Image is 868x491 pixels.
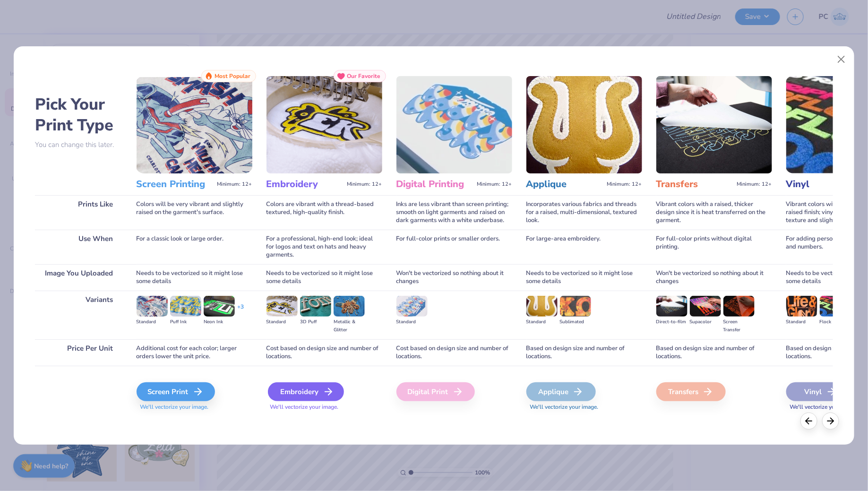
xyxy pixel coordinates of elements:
img: Direct-to-film [656,296,688,317]
h3: Vinyl [786,178,863,190]
div: Supacolor [690,318,721,326]
div: Based on design size and number of locations. [526,339,642,366]
img: Sublimated [560,296,591,317]
span: We'll vectorize your image. [137,403,252,411]
img: Standard [396,296,428,317]
span: Minimum: 12+ [217,181,252,188]
img: Puff Ink [170,296,201,317]
img: Standard [526,296,558,317]
div: Cost based on design size and number of locations. [266,339,382,366]
img: Digital Printing [396,76,512,173]
div: Vibrant colors with a raised, thicker design since it is heat transferred on the garment. [656,195,772,230]
img: Standard [137,296,168,317]
div: Sublimated [560,318,591,326]
div: Won't be vectorized so nothing about it changes [396,264,512,291]
img: Applique [526,76,642,173]
img: Screen Transfer [723,296,755,317]
span: Minimum: 12+ [477,181,512,188]
div: Colors will be very vibrant and slightly raised on the garment's surface. [137,195,252,230]
div: Direct-to-film [656,318,688,326]
img: Transfers [656,76,772,173]
span: We'll vectorize your image. [526,403,642,411]
div: Transfers [656,382,726,401]
img: 3D Puff [300,296,331,317]
div: Neon Ink [204,318,235,326]
span: Minimum: 12+ [737,181,772,188]
h3: Embroidery [266,178,344,190]
div: Digital Print [396,382,475,401]
div: Inks are less vibrant than screen printing; smooth on light garments and raised on dark garments ... [396,195,512,230]
div: Variants [35,291,122,339]
div: Colors are vibrant with a thread-based textured, high-quality finish. [266,195,382,230]
img: Neon Ink [204,296,235,317]
div: For large-area embroidery. [526,230,642,264]
img: Metallic & Glitter [334,296,365,317]
div: Standard [786,318,817,326]
div: Price Per Unit [35,339,122,366]
div: Based on design size and number of locations. [656,339,772,366]
h3: Applique [526,178,603,190]
h3: Screen Printing [137,178,214,190]
p: You can change this later. [35,141,122,149]
div: For a classic look or large order. [137,230,252,264]
div: Standard [137,318,168,326]
h2: Pick Your Print Type [35,94,122,136]
div: For full-color prints without digital printing. [656,230,772,264]
div: Prints Like [35,195,122,230]
img: Embroidery [266,76,382,173]
span: Our Favorite [347,73,381,79]
div: Applique [526,382,596,401]
div: Image You Uploaded [35,264,122,291]
h3: Transfers [656,178,733,190]
div: Incorporates various fabrics and threads for a raised, multi-dimensional, textured look. [526,195,642,230]
button: Close [833,51,851,69]
div: Vinyl [786,382,856,401]
div: Additional cost for each color; larger orders lower the unit price. [137,339,252,366]
div: Flock [820,318,851,326]
div: Standard [266,318,298,326]
img: Standard [786,296,817,317]
div: Use When [35,230,122,264]
div: Won't be vectorized so nothing about it changes [656,264,772,291]
div: Screen Print [137,382,215,401]
img: Supacolor [690,296,721,317]
div: Standard [396,318,428,326]
div: Cost based on design size and number of locations. [396,339,512,366]
div: Screen Transfer [723,318,755,334]
div: Puff Ink [170,318,201,326]
span: Most Popular [215,73,251,79]
img: Flock [820,296,851,317]
div: 3D Puff [300,318,331,326]
div: Embroidery [268,382,344,401]
div: Needs to be vectorized so it might lose some details [266,264,382,291]
div: Needs to be vectorized so it might lose some details [526,264,642,291]
h3: Digital Printing [396,178,473,190]
div: For a professional, high-end look; ideal for logos and text on hats and heavy garments. [266,230,382,264]
img: Standard [266,296,298,317]
div: Standard [526,318,558,326]
div: For full-color prints or smaller orders. [396,230,512,264]
span: We'll vectorize your image. [266,403,382,411]
div: + 3 [237,303,244,319]
div: Needs to be vectorized so it might lose some details [137,264,252,291]
img: Screen Printing [137,76,252,173]
span: Minimum: 12+ [347,181,382,188]
span: Minimum: 12+ [607,181,642,188]
div: Metallic & Glitter [334,318,365,334]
